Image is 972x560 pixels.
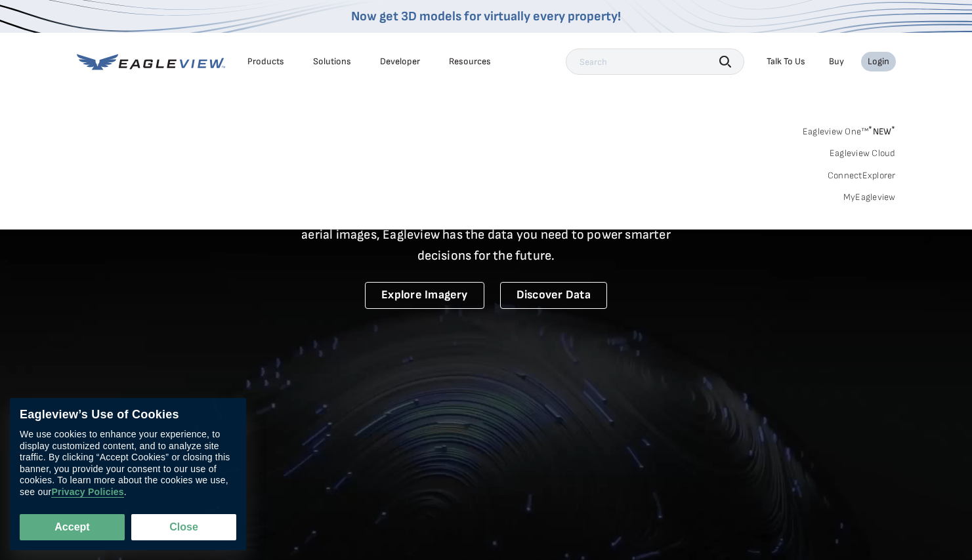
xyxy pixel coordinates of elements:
div: Talk To Us [767,56,805,68]
div: We use cookies to enhance your experience, to display customized content, and to analyze site tra... [20,429,236,498]
a: Developer [380,56,420,68]
input: Search [566,49,744,75]
span: NEW [868,126,895,137]
div: Products [247,56,284,68]
p: A new era starts here. Built on more than 3.5 billion high-resolution aerial images, Eagleview ha... [285,203,687,266]
button: Close [131,514,236,540]
a: MyEagleview [843,191,896,203]
a: Buy [829,56,844,68]
div: Login [868,56,889,68]
a: Eagleview Cloud [830,148,896,159]
a: Explore Imagery [365,282,484,309]
div: Solutions [313,56,351,68]
a: Privacy Policies [51,487,123,498]
div: Resources [449,56,491,68]
button: Accept [20,514,125,540]
a: ConnectExplorer [828,170,896,182]
a: Eagleview One™*NEW* [803,122,896,137]
a: Now get 3D models for virtually every property! [351,9,621,24]
a: Discover Data [500,282,607,309]
div: Eagleview’s Use of Cookies [20,408,236,422]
